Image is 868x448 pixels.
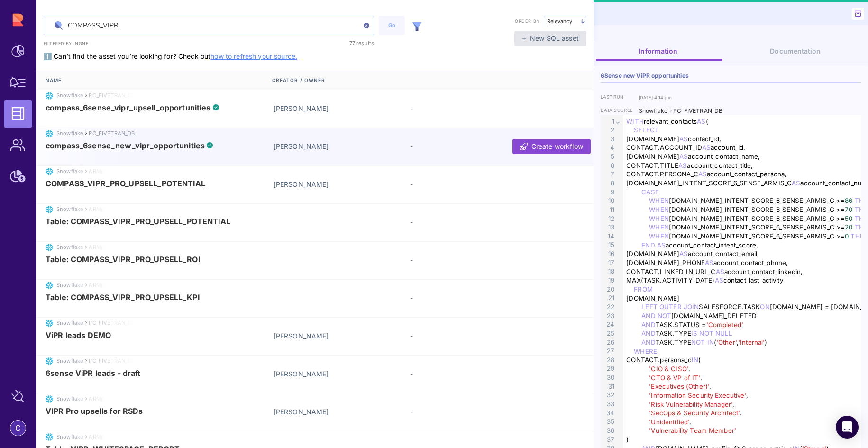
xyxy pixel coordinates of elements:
[601,170,616,179] div: 7
[601,161,616,170] div: 6
[601,285,616,294] div: 20
[707,338,714,346] span: IN
[639,47,677,55] span: Information
[601,117,616,126] div: 1
[623,232,867,241] div: [DOMAIN_NAME]_INTENT_SCORE_6_SENSE_ARMIS_C >=
[623,214,867,223] div: [DOMAIN_NAME]_INTENT_SCORE_6_SENSE_ARMIS_C >=
[623,205,867,214] div: [DOMAIN_NAME]_INTENT_SCORE_6_SENSE_ARMIS_C >=
[601,143,616,152] div: 4
[410,103,547,113] div: -
[697,118,705,125] span: AS
[684,303,699,311] span: JOIN
[46,244,53,251] img: snowflake
[601,426,616,435] div: 36
[673,107,722,115] div: PC_FIVETRAN_DB
[623,249,867,258] div: [DOMAIN_NAME] account_contact_email,
[698,170,707,178] span: AS
[46,217,231,226] span: Table: COMPASS_VIPR_PRO_UPSELL_POTENTIAL
[10,421,26,436] img: account-photo
[46,141,205,150] span: compass_6sense_new_vipr_opportunities
[623,338,867,347] div: TASK.TYPE ( , )
[649,197,669,204] span: WHEN
[601,152,616,161] div: 5
[410,293,547,303] div: -
[836,416,859,439] div: Open Intercom Messenger
[601,214,616,223] div: 12
[641,338,655,346] span: AND
[46,407,143,415] span: VIPR Pro upsells for RSDs
[716,268,724,275] span: AS
[581,19,585,24] img: arrow
[274,369,410,379] div: [PERSON_NAME]
[601,409,616,418] div: 34
[315,38,374,48] div: 77 results
[679,153,688,160] span: AS
[601,188,616,197] div: 9
[641,312,655,320] span: AND
[615,117,621,126] span: Fold line
[649,409,740,417] span: 'SecOps & Security Architect'
[623,170,867,179] div: CONTACT.PERSONA_C account_contact_persona,
[601,364,616,373] div: 29
[623,267,867,276] div: CONTACT.LINKED_IN_URL_C account_contact_linkedin,
[705,259,713,266] span: AS
[623,135,867,144] div: [DOMAIN_NAME] contact_id,
[601,382,616,391] div: 31
[46,433,53,441] img: snowflake
[702,144,711,151] span: AS
[274,331,410,341] div: [PERSON_NAME]
[601,391,616,400] div: 32
[623,143,867,152] div: CONTACT.ACCOUNT_ID account_id,
[384,21,400,29] div: Go
[623,391,867,400] div: ,
[639,107,667,115] div: Snowflake
[679,250,688,257] span: AS
[601,417,616,426] div: 35
[601,223,616,232] div: 13
[691,338,705,346] span: NOT
[623,409,867,418] div: ,
[46,71,272,90] div: Name
[274,141,410,151] div: [PERSON_NAME]
[410,141,547,151] div: -
[46,168,53,175] img: snowflake
[649,365,688,373] span: 'CIO & CISO'
[641,321,655,329] span: AND
[623,400,867,409] div: ,
[623,374,867,383] div: ,
[634,285,653,293] span: FROM
[845,232,849,240] span: 0
[601,329,616,338] div: 25
[46,179,206,188] span: COMPASS_VIPR_PRO_UPSELL_POTENTIAL
[410,179,547,189] div: -
[760,303,769,311] span: ON
[649,401,732,408] span: 'Risk Vulnerability Manager'
[623,196,867,205] div: [DOMAIN_NAME]_INTENT_SCORE_6_SENSE_ARMIS_C >=
[46,357,53,365] img: snowflake
[845,215,852,222] span: 50
[623,356,867,365] div: CONTACT.persona_c (
[530,34,579,43] span: New SQL asset
[364,23,369,28] img: clear
[601,347,616,356] div: 27
[623,294,867,303] div: [DOMAIN_NAME]
[770,47,821,55] span: Documentation
[272,71,408,90] div: Creator / Owner
[623,276,867,285] div: MAX(TASK.ACTIVITY_DATE) contact_last_activity
[623,382,867,391] div: ,
[46,206,53,213] img: snowflake
[623,223,867,232] div: [DOMAIN_NAME]_INTENT_SCORE_6_SENSE_ARMIS_C >=
[601,320,616,329] div: 24
[691,329,697,337] span: IS
[46,369,141,377] span: 6sense ViPR leads - draft
[274,103,410,113] div: [PERSON_NAME]
[634,347,657,355] span: WHERE
[623,258,867,267] div: [DOMAIN_NAME]_PHONE account_contact_phone,
[639,94,672,101] div: [DATE] 4:14 pm
[410,369,547,379] div: -
[623,152,867,161] div: [DOMAIN_NAME] account_contact_name,
[51,18,66,33] img: search
[792,179,800,187] span: AS
[692,356,698,364] span: IN
[44,38,297,60] span: ℹ️ Can’t find the asset you’re looking for? Check out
